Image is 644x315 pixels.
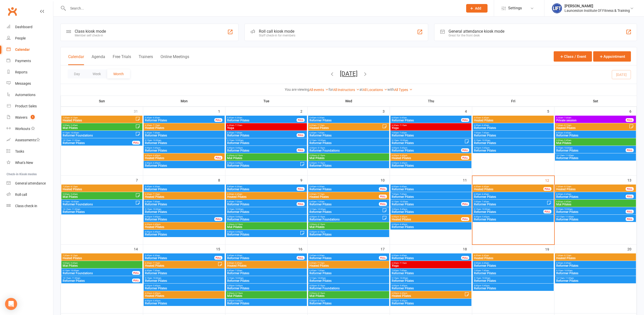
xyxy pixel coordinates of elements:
[145,132,224,134] span: 6:45am
[626,118,634,122] div: FULL
[297,118,305,122] div: FULL
[461,118,469,122] div: FULL
[391,157,461,160] span: Heated Pilates
[15,36,26,40] div: People
[152,162,160,164] span: - 6:45pm
[70,124,78,126] span: - 9:45am
[234,186,242,188] span: - 6:30am
[565,154,574,157] span: - 11:00am
[218,176,225,184] div: 8
[340,70,357,77] button: [DATE]
[234,124,242,126] span: - 7:15am
[399,139,408,142] span: - 10:00am
[563,124,571,126] span: - 8:15am
[227,119,297,122] span: Reformer Pilates
[227,203,297,206] span: Reformer Pilates
[62,132,135,134] span: 9:15am
[399,186,407,188] span: - 6:45am
[62,126,135,129] span: Mat Pilates
[15,81,31,85] div: Messages
[381,176,390,184] div: 10
[152,124,160,126] span: - 7:15am
[556,149,626,152] span: Reformer Pilates
[466,4,488,13] button: Add
[565,8,630,13] div: Launceston Institute Of Fitness & Training
[391,188,470,191] span: Reformer Pilates
[387,87,394,92] strong: with
[227,157,306,160] span: Mat Pilates
[309,154,388,157] span: 5:30pm
[399,147,407,149] span: - 5:45pm
[145,157,215,160] span: Heated Pilates
[297,202,305,206] div: FULL
[309,193,379,195] span: 6:30am
[563,139,571,142] span: - 9:45am
[15,161,33,165] div: What's New
[481,124,489,126] span: - 6:45am
[7,157,53,168] a: What's New
[145,193,224,195] span: 6:30am
[62,142,132,145] span: Reformer Pilates
[139,54,153,65] button: Trainers
[227,149,297,152] span: Reformer Pilates
[152,154,160,157] span: - 6:45pm
[556,195,626,198] span: Reformer Pilates
[297,187,305,191] div: FULL
[145,195,224,198] span: Heated Pilates
[309,117,388,119] span: 5:45am
[556,132,635,134] span: 8:00am
[556,203,635,206] span: Mat Pilates
[309,164,388,167] span: Reformer Pilates
[7,33,53,44] a: People
[556,188,626,191] span: Heated Pilates
[563,186,571,188] span: - 8:15am
[234,162,243,164] span: - 6:45pm
[227,154,306,157] span: 5:30pm
[92,54,105,65] button: Agenda
[297,148,305,152] div: FULL
[7,112,53,123] a: Waivers 1
[474,195,553,198] span: Reformer Pilates
[556,186,626,188] span: 7:30am
[449,29,504,34] div: General attendance kiosk mode
[300,176,307,184] div: 9
[70,193,78,195] span: - 9:45am
[481,117,489,119] span: - 6:45am
[474,193,553,195] span: 6:00am
[145,162,224,164] span: 6:00pm
[626,148,634,152] div: FULL
[145,203,224,206] span: Reformer Pilates
[75,29,106,34] div: Class kiosk mode
[227,124,306,126] span: 6:30am
[152,132,160,134] span: - 7:30am
[227,201,297,203] span: 6:45am
[563,147,573,149] span: - 10:00am
[145,119,215,122] span: Reformer Pilates
[145,117,215,119] span: 5:45am
[309,132,388,134] span: 6:45am
[556,134,635,137] span: Reformer Pilates
[449,34,504,37] div: Great for the front desk
[234,132,242,134] span: - 7:30am
[227,126,306,129] span: Yoga
[297,133,305,137] div: FULL
[316,132,325,134] span: - 7:30am
[317,154,325,157] span: - 6:15pm
[391,119,461,122] span: Reformer Pilates
[391,164,470,167] span: Reformer Pilates
[152,139,161,142] span: - 10:00am
[145,154,215,157] span: 6:00pm
[545,176,554,184] div: 12
[563,117,571,119] span: - 7:30am
[6,5,19,18] a: Clubworx
[62,186,141,188] span: 7:30am
[152,186,160,188] span: - 6:30am
[134,107,143,115] div: 31
[145,147,224,149] span: 5:00pm
[227,188,297,191] span: Reformer Pilates
[556,117,626,119] span: 6:30am
[145,186,224,188] span: 5:45am
[68,54,84,65] button: Calendar
[391,126,470,129] span: Yoga
[563,201,571,203] span: - 9:45am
